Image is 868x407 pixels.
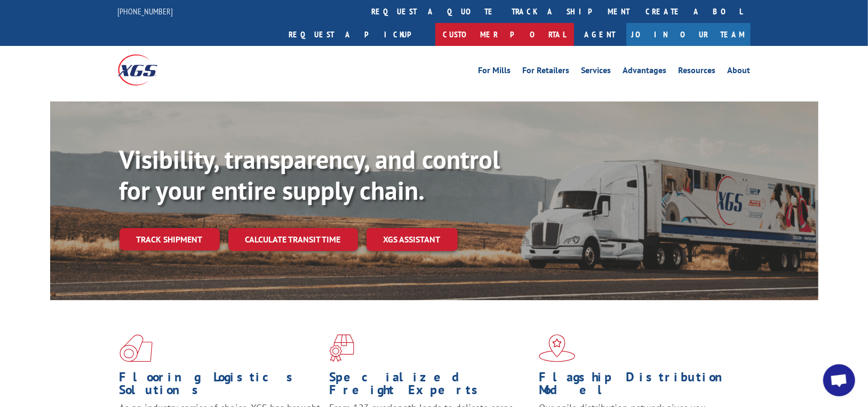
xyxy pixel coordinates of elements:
[120,228,220,251] a: Track shipment
[626,23,751,46] a: Join Our Team
[623,66,667,78] a: Advantages
[823,364,855,396] div: Open chat
[120,371,321,402] h1: Flooring Logistics Solutions
[367,228,458,251] a: XGS ASSISTANT
[281,23,435,46] a: Request a pickup
[120,143,500,207] b: Visibility, transparency, and control for your entire supply chain.
[479,66,511,78] a: For Mills
[120,334,153,362] img: xgs-icon-total-supply-chain-intelligence-red
[523,66,570,78] a: For Retailers
[228,228,358,251] a: Calculate transit time
[118,6,173,17] a: [PHONE_NUMBER]
[539,371,740,402] h1: Flagship Distribution Model
[435,23,574,46] a: Customer Portal
[679,66,716,78] a: Resources
[582,66,611,78] a: Services
[329,334,354,362] img: xgs-icon-focused-on-flooring-red
[728,66,751,78] a: About
[329,371,531,402] h1: Specialized Freight Experts
[539,334,576,362] img: xgs-icon-flagship-distribution-model-red
[574,23,626,46] a: Agent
